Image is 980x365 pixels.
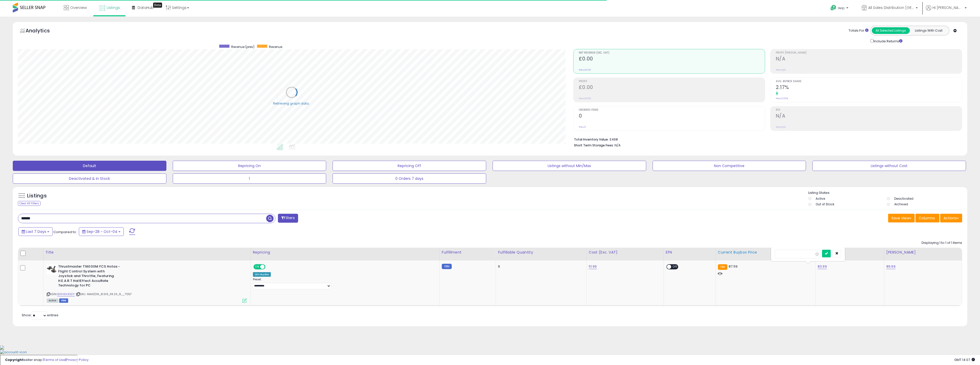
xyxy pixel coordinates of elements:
[653,161,806,171] button: Non Competitive
[579,56,765,63] h2: £0.00
[53,230,77,234] span: Compared to:
[13,173,166,184] button: Deactivated & In Stock
[894,202,908,206] label: Archived
[264,265,273,269] span: OFF
[776,56,962,63] h2: N/A
[79,227,124,236] button: Sep-28 - Oct-04
[47,264,247,302] div: ASIN:
[45,250,249,255] div: Title
[253,278,436,289] div: Preset:
[816,202,834,206] label: Out of Stock
[107,5,120,10] span: Listings
[589,264,597,269] a: 51.99
[574,137,609,142] b: Total Inventory Value:
[574,143,614,147] b: Short Term Storage Fees:
[18,227,53,236] button: Last 7 Days
[849,28,868,33] div: Totals For
[253,250,437,255] div: Repricing
[812,161,966,171] button: Listings without Cost
[253,272,271,277] div: Win BuyBox
[47,298,58,303] span: All listings currently available for purchase on Amazon
[26,229,46,234] span: Last 7 Days
[940,214,962,222] button: Actions
[776,80,962,83] span: Avg. Buybox Share
[13,161,166,171] button: Default
[718,250,813,255] div: Current Buybox Price
[888,214,915,222] button: Save View
[333,161,486,171] button: Repricing Off
[579,68,591,71] small: Prev: £0.00
[808,191,967,195] p: Listing States:
[818,264,827,269] a: 83.99
[886,264,896,269] a: 89.99
[776,97,788,100] small: Prev: 0.00%
[442,264,452,269] small: FBM
[589,250,661,255] div: Cost (Exc. VAT)
[838,6,845,10] span: Help
[919,216,935,221] span: Columns
[776,125,786,129] small: Prev: N/A
[493,161,646,171] button: Listings without Min/Max
[776,109,962,111] span: ROI
[442,250,494,255] div: Fulfillment
[579,84,765,91] h2: £0.00
[729,264,738,269] span: 87.59
[915,214,939,222] button: Columns
[872,27,910,34] button: All Selected Listings
[776,84,962,91] h2: 2.17%
[579,97,591,100] small: Prev: £0.00
[579,80,765,83] span: Profit
[574,136,958,142] li: £468
[830,5,837,11] i: Get Help
[18,201,41,206] div: Clear All Filters
[153,3,162,8] div: Tooltip anchor
[579,125,586,129] small: Prev: 0
[776,68,786,71] small: Prev: N/A
[26,27,60,35] h5: Analytics
[933,5,963,10] span: Hi [PERSON_NAME]
[47,264,57,274] img: 41xNBOHMLML._SL40_.jpg
[922,241,962,245] div: Displaying 1 to 1 of 1 items
[27,192,47,199] h5: Listings
[498,264,582,269] div: 9
[816,196,825,201] label: Active
[868,5,914,10] span: All Sales Distribution [GEOGRAPHIC_DATA]
[910,27,948,34] button: Listings With Cost
[254,265,260,269] span: ON
[138,5,154,10] span: DataHub
[894,196,913,201] label: Deactivated
[579,52,765,54] span: Net Revenue (Exc. VAT)
[776,113,962,120] h2: N/A
[818,250,882,255] div: Min Price
[866,38,909,44] div: Include Returns
[70,5,87,10] span: Overview
[579,113,765,120] h2: 0
[57,292,75,296] a: B01H6KXGDY
[579,109,765,111] span: Ordered Items
[278,214,298,223] button: Filters
[87,229,117,234] span: Sep-28 - Oct-04
[926,5,967,17] a: Hi [PERSON_NAME]
[59,298,68,303] span: FBM
[333,173,486,184] button: 0 Orders 7 days
[273,101,310,106] div: Retrieving graph data..
[671,265,679,269] span: OFF
[666,250,714,255] div: EFN
[886,250,960,255] div: [PERSON_NAME]
[76,292,132,296] span: | SKU: AMAZON_51.99_114.24_9__7057
[718,264,727,270] small: FBA
[615,143,621,148] span: N/A
[58,264,120,289] b: Thrustmaster T16000M FCS Hotas - Flight Control System with Joystick and Throttle, Featuring H.E....
[173,161,326,171] button: Repricing On
[826,1,853,17] a: Help
[173,173,326,184] button: 1
[776,52,962,54] span: Profit [PERSON_NAME]
[22,313,58,318] span: Show: entries
[498,250,584,255] div: Fulfillable Quantity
